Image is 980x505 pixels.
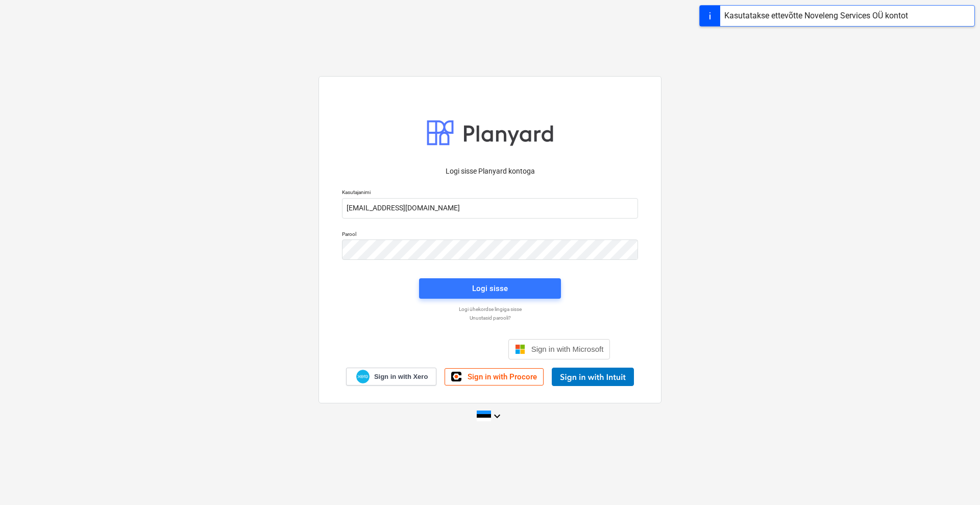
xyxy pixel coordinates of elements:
[374,372,428,381] span: Sign in with Xero
[346,368,437,386] a: Sign in with Xero
[515,344,525,354] img: Microsoft logo
[342,189,638,198] p: Kasutajanimi
[342,231,638,239] p: Parool
[342,198,638,219] input: Kasutajanimi
[342,166,638,177] p: Logi sisse Planyard kontoga
[356,370,370,383] img: Xero logo
[472,282,508,295] div: Logi sisse
[337,306,643,312] a: Logi ühekordse lingiga sisse
[491,410,503,422] i: keyboard_arrow_down
[365,338,505,360] iframe: Sisselogimine Google'i nupu abil
[724,10,908,22] div: Kasutatakse ettevõtte Noveleng Services OÜ kontot
[531,345,604,353] span: Sign in with Microsoft
[445,368,544,386] a: Sign in with Procore
[337,315,643,321] a: Unustasid parooli?
[419,278,561,299] button: Logi sisse
[468,372,537,381] span: Sign in with Procore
